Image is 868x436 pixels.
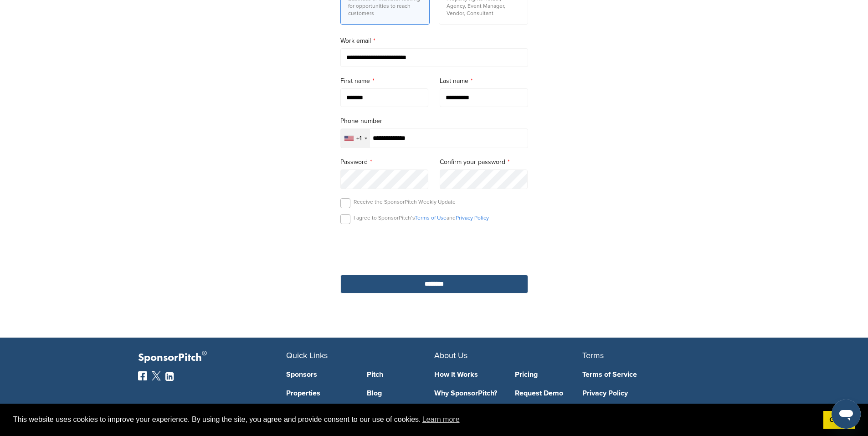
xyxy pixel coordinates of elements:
[582,390,717,397] a: Privacy Policy
[356,135,362,142] div: +1
[582,371,717,378] a: Terms of Service
[202,348,207,359] span: ®
[421,413,461,426] a: learn more about cookies
[138,351,286,364] p: SponsorPitch
[456,215,489,221] a: Privacy Policy
[440,157,528,167] label: Confirm your password
[340,116,528,126] label: Phone number
[340,157,429,167] label: Password
[152,371,161,380] img: Twitter
[440,76,528,86] label: Last name
[286,371,354,378] a: Sponsors
[434,390,502,397] a: Why SponsorPitch?
[138,371,147,380] img: Facebook
[354,198,456,205] p: Receive the SponsorPitch Weekly Update
[367,371,434,378] a: Pitch
[340,76,429,86] label: First name
[382,235,486,262] iframe: reCAPTCHA
[515,371,582,378] a: Pricing
[286,350,328,360] span: Quick Links
[832,400,861,429] iframe: Button to launch messaging window
[434,350,467,360] span: About Us
[434,371,502,378] a: How It Works
[340,36,528,46] label: Work email
[823,411,855,429] a: dismiss cookie message
[13,413,816,426] span: This website uses cookies to improve your experience. By using the site, you agree and provide co...
[354,214,489,221] p: I agree to SponsorPitch’s and
[286,390,354,397] a: Properties
[341,129,370,148] div: Selected country
[582,350,604,360] span: Terms
[515,390,582,397] a: Request Demo
[367,390,434,397] a: Blog
[415,215,447,221] a: Terms of Use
